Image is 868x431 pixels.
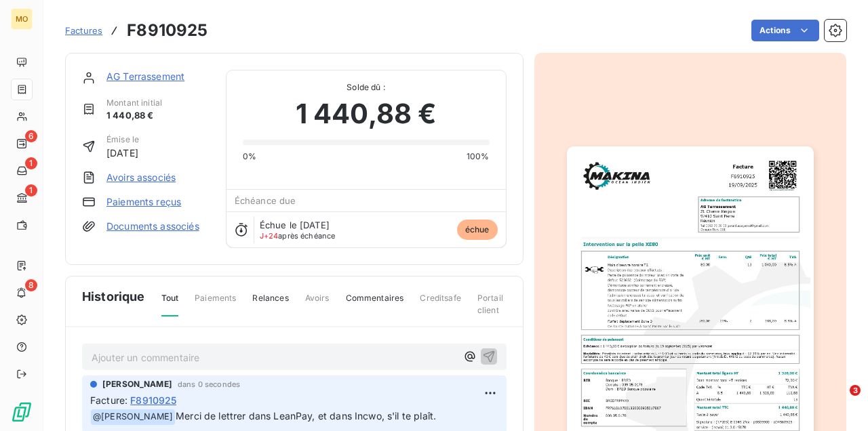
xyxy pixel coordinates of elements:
[477,292,507,327] span: Portail client
[106,70,184,82] a: AG Terrassement
[11,401,33,423] img: Logo LeanPay
[102,378,172,390] span: [PERSON_NAME]
[106,109,162,123] span: 1 440,88 €
[25,130,37,142] span: 6
[243,150,256,163] span: 0%
[91,409,175,425] span: @ [PERSON_NAME]
[106,171,176,184] a: Avoirs associés
[260,231,279,241] span: J+24
[130,393,176,407] span: F8910925
[106,146,139,160] span: [DATE]
[296,94,437,134] span: 1 440,88 €
[195,292,236,315] span: Paiements
[176,410,436,422] span: Merci de lettrer dans LeanPay, et dans Incwo, s'il te plaît.
[457,220,498,240] span: échue
[243,81,490,94] span: Solde dû :
[11,8,33,30] div: MO
[178,380,240,388] span: dans 0 secondes
[822,385,854,417] iframe: Intercom live chat
[106,220,199,233] a: Documents associés
[260,232,336,240] span: après échéance
[106,134,139,146] span: Émise le
[90,393,127,407] span: Facture :
[25,279,37,291] span: 8
[252,292,288,315] span: Relances
[65,25,102,36] span: Factures
[161,292,179,316] span: Tout
[260,220,330,230] span: Échue le [DATE]
[25,184,37,197] span: 1
[346,292,404,315] span: Commentaires
[850,385,861,396] span: 3
[235,195,296,206] span: Échéance due
[467,150,490,163] span: 100%
[106,195,181,209] a: Paiements reçus
[420,292,461,315] span: Creditsafe
[65,24,102,37] a: Factures
[127,18,208,43] h3: F8910925
[82,287,145,306] span: Historique
[751,20,819,41] button: Actions
[106,97,162,109] span: Montant initial
[305,292,330,315] span: Avoirs
[25,157,37,169] span: 1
